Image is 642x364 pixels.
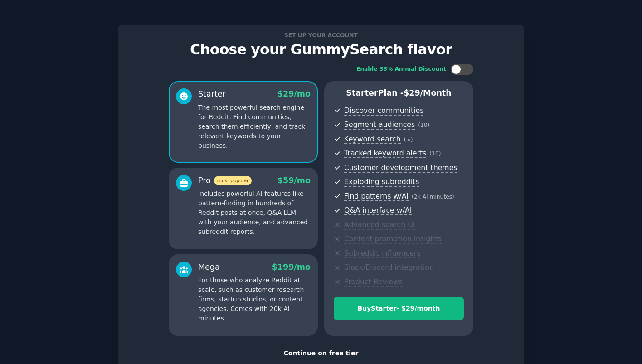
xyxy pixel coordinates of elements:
[356,65,446,73] div: Enable 33% Annual Discount
[214,176,252,185] span: most popular
[283,30,360,40] span: Set up your account
[344,220,415,230] span: Advanced search UI
[344,106,423,116] span: Discover communities
[344,163,457,173] span: Customer development themes
[344,206,412,215] span: Q&A interface w/AI
[198,189,311,237] p: Includes powerful AI features like pattern-finding in hundreds of Reddit posts at once, Q&A LLM w...
[198,103,311,150] p: The most powerful search engine for Reddit. Find communities, search them efficiently, and track ...
[418,122,429,128] span: ( 10 )
[334,87,464,99] p: Starter Plan -
[344,120,415,130] span: Segment audiences
[429,150,441,157] span: ( 10 )
[344,177,419,187] span: Exploding subreddits
[127,42,515,58] p: Choose your GummySearch flavor
[344,263,434,272] span: Slack/Discord integration
[344,249,420,258] span: Subreddit influencers
[198,88,226,100] div: Starter
[277,176,311,185] span: $ 59 /mo
[344,277,403,287] span: Product Reviews
[277,89,311,98] span: $ 29 /mo
[404,88,452,97] span: $ 29 /month
[334,304,463,313] div: Buy Starter - $ 29 /month
[344,234,442,244] span: Content promotion insights
[404,136,413,143] span: ( ∞ )
[344,135,401,144] span: Keyword search
[198,276,311,323] p: For those who analyze Reddit at scale, such as customer research firms, startup studios, or conte...
[198,175,252,186] div: Pro
[198,262,220,273] div: Mega
[127,349,515,358] div: Continue on free tier
[412,194,454,200] span: ( 2k AI minutes )
[334,297,464,320] button: BuyStarter- $29/month
[344,149,426,158] span: Tracked keyword alerts
[344,192,409,201] span: Find patterns w/AI
[272,262,311,272] span: $ 199 /mo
